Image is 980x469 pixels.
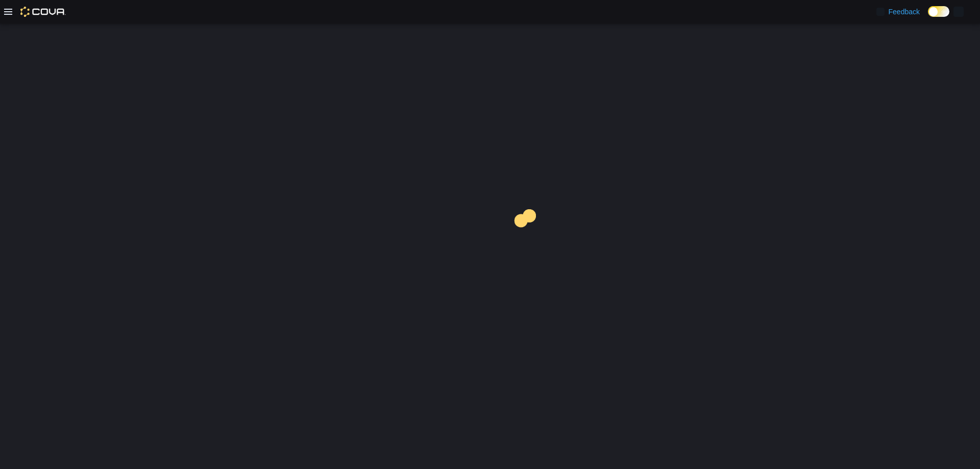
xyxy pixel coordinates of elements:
a: Feedback [872,2,924,22]
input: Dark Mode [928,6,949,17]
img: cova-loader [490,202,567,278]
img: Cova [20,7,66,17]
span: Dark Mode [928,17,928,17]
span: Feedback [889,7,920,17]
